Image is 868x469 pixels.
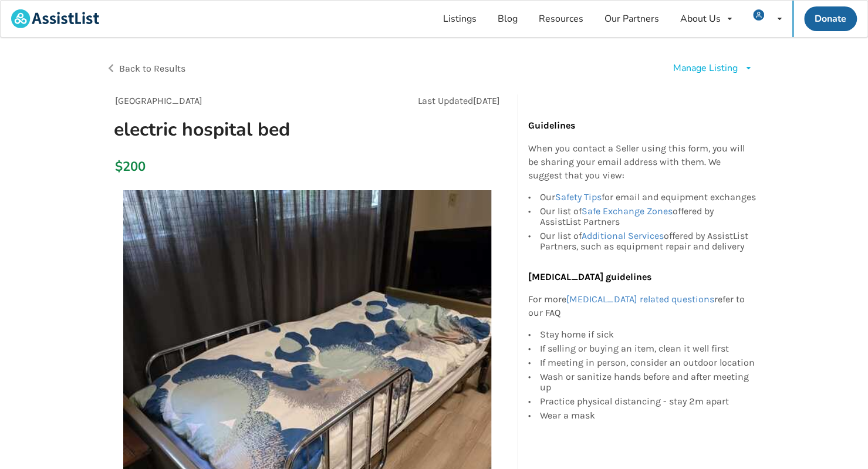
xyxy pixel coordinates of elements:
a: Safety Tips [555,191,601,203]
div: Manage Listing [673,62,737,75]
a: Additional Services [581,230,663,241]
span: Back to Results [119,63,185,74]
p: When you contact a Seller using this form, you will be sharing your email address with them. We s... [528,142,756,183]
a: Listings [433,1,487,37]
div: About Us [680,14,721,23]
b: Guidelines [528,120,575,131]
div: $200 [115,158,121,175]
a: Resources [528,1,594,37]
b: [MEDICAL_DATA] guidelines [528,271,651,282]
div: If meeting in person, consider an outdoor location [539,356,756,370]
div: Wash or sanitize hands before and after meeting up [539,370,756,394]
div: Our for email and equipment exchanges [539,192,756,204]
a: [MEDICAL_DATA] related questions [566,293,714,305]
a: Our Partners [594,1,670,37]
div: Our list of offered by AssistList Partners, such as equipment repair and delivery [539,229,756,252]
div: Stay home if sick [539,329,756,342]
div: If selling or buying an item, clean it well first [539,342,756,356]
div: Wear a mask [539,409,756,421]
img: assistlist-logo [11,9,99,28]
img: user icon [753,9,764,21]
a: Safe Exchange Zones [581,205,672,217]
h1: electric hospital bed [104,117,382,141]
a: Donate [804,6,857,31]
p: For more refer to our FAQ [528,293,756,320]
span: Last Updated [417,95,472,106]
a: Blog [487,1,528,37]
span: [DATE] [472,95,499,106]
span: [GEOGRAPHIC_DATA] [115,95,202,106]
div: Our list of offered by AssistList Partners [539,204,756,229]
div: Practice physical distancing - stay 2m apart [539,394,756,409]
